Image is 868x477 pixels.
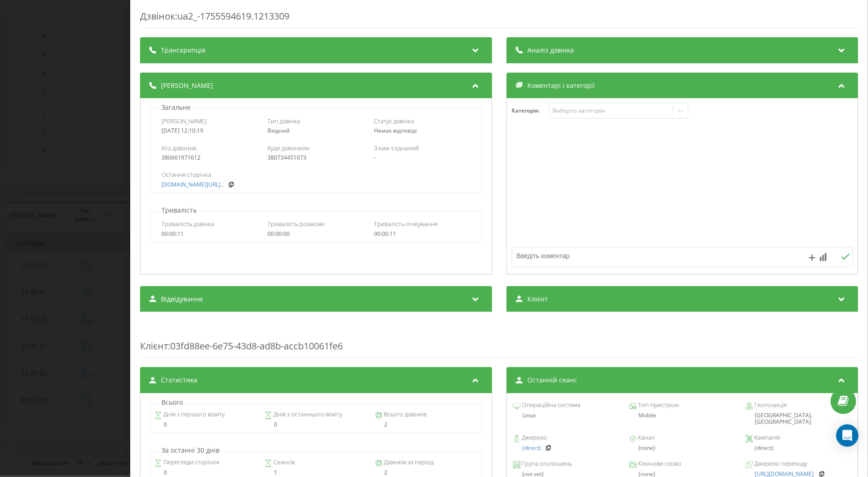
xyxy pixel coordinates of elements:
[159,398,185,407] p: Всього
[511,107,548,114] h4: Категорія :
[753,459,808,469] span: Джерело переходу
[154,470,257,476] div: 0
[753,401,787,410] span: Геопозиція
[161,295,203,304] span: Відвідування
[527,295,548,304] span: Клієнт
[161,170,211,179] span: Остання сторінка
[746,412,852,426] div: [GEOGRAPHIC_DATA], [GEOGRAPHIC_DATA]
[520,401,580,410] span: Операційна система
[375,470,477,476] div: 2
[753,433,781,443] span: Кампанія
[836,424,859,447] div: Open Intercom Messenger
[267,231,364,237] div: 00:00:00
[637,433,655,443] span: Канал
[161,81,213,90] span: [PERSON_NAME]
[161,231,258,237] div: 00:00:11
[374,144,419,152] span: З ким з'єднаний
[140,321,858,358] div: : 03fd88ee-6e75-43d8-ad8b-accb10061fe6
[375,422,477,428] div: 2
[382,458,434,467] span: Дзвінків за період
[374,220,438,228] span: Тривалість очікування
[267,144,309,152] span: Куди дзвонили
[522,445,541,451] a: (direct)
[374,127,417,134] span: Немає відповіді
[159,103,193,112] p: Загальне
[154,422,257,428] div: 0
[140,10,858,28] div: Дзвінок : ua2_-1755594619.1213309
[629,445,735,451] div: (none)
[161,128,258,134] div: [DATE] 12:10:19
[161,376,197,385] span: Статистика
[527,81,594,90] span: Коментарі і категорії
[162,458,220,467] span: Перегляди сторінок
[162,410,225,419] span: Днів з першого візиту
[140,340,168,352] span: Клієнт
[746,445,852,451] div: (direct)
[161,220,214,228] span: Тривалість дзвінка
[374,231,471,237] div: 00:00:11
[272,458,295,467] span: Сеансів
[267,220,325,228] span: Тривалість розмови
[267,127,290,134] span: Вхідний
[161,46,206,55] span: Транскрипція
[267,117,300,125] span: Тип дзвінка
[161,181,223,188] a: [DOMAIN_NAME][URL]..
[161,155,258,161] div: 380661971612
[520,433,547,443] span: Джерело
[161,144,196,152] span: Хто дзвонив
[520,459,572,469] span: Група оголошень
[267,155,364,161] div: 380734451073
[637,401,679,410] span: Тип пристрою
[272,410,342,419] span: Днів з останнього візиту
[265,422,367,428] div: 0
[374,117,414,125] span: Статус дзвінка
[265,470,367,476] div: 1
[629,412,735,419] div: Mobile
[161,117,207,125] span: [PERSON_NAME]
[159,446,222,455] p: За останні 30 днів
[553,107,669,114] div: Виберіть категорію
[527,376,577,385] span: Останній сеанс
[382,410,427,419] span: Всього дзвінків
[513,412,619,419] div: Linux
[374,155,471,161] div: -
[159,206,199,215] p: Тривалість
[637,459,681,469] span: Ключове слово
[527,46,574,55] span: Аналіз дзвінка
